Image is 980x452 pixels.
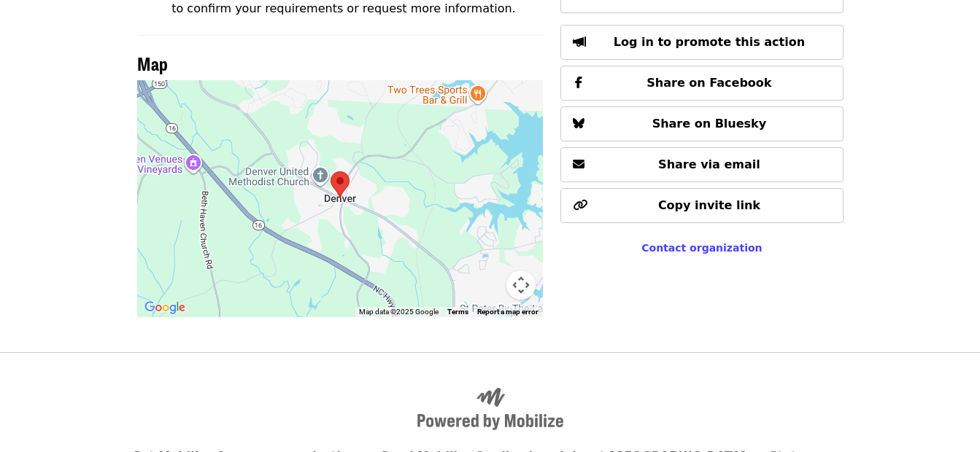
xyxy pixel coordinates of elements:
img: Powered by Mobilize [417,388,563,430]
a: Terms (opens in new tab) [447,308,468,316]
a: Report a map error [477,308,539,316]
img: Google [141,298,189,317]
span: Share via email [658,157,760,171]
span: Map data ©2025 Google [359,308,439,316]
span: Log in to promote this action [614,35,805,49]
span: Copy invite link [658,198,760,212]
a: Open this area in Google Maps (opens a new window) [141,298,189,317]
a: Contact organization [641,242,762,254]
button: Map camera controls [506,270,536,300]
button: Share on Facebook [560,66,843,101]
button: Copy invite link [560,188,843,223]
span: Share on Bluesky [652,117,767,130]
button: Share on Bluesky [560,106,843,141]
button: Share via email [560,147,843,182]
button: Log in to promote this action [560,25,843,60]
span: Share on Facebook [647,76,771,90]
span: Map [137,50,168,76]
